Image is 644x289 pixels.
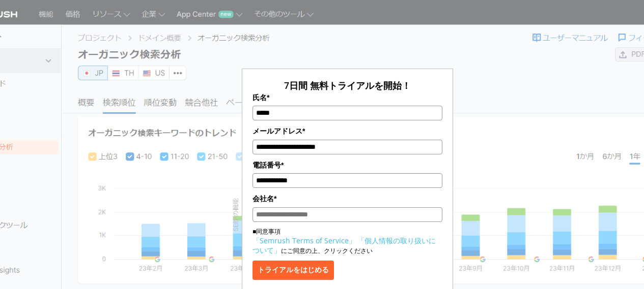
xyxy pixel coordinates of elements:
label: 電話番号* [253,159,442,171]
a: 「個人情報の取り扱いについて」 [253,236,436,255]
button: トライアルをはじめる [253,261,334,280]
label: メールアドレス* [253,125,442,137]
p: ■同意事項 にご同意の上、クリックください [253,227,442,255]
span: 7日間 無料トライアルを開始！ [284,79,411,91]
a: 「Semrush Terms of Service」 [253,236,356,245]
